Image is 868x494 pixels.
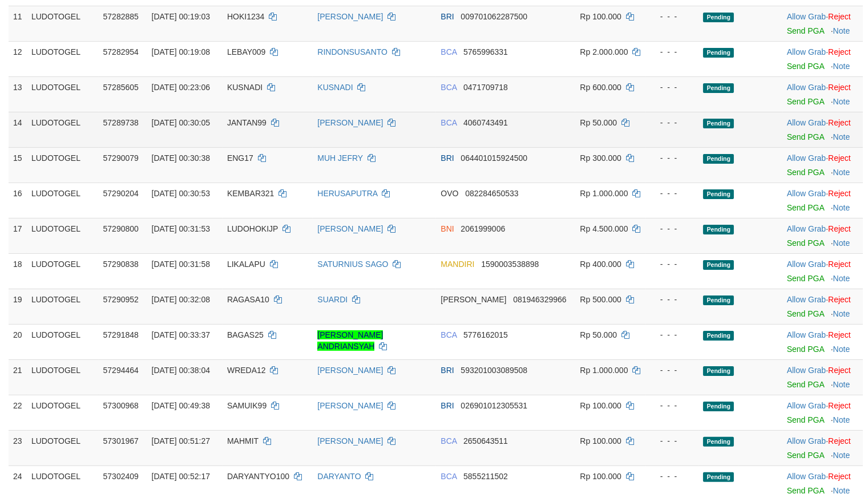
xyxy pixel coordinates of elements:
span: 57290952 [103,295,139,304]
a: [PERSON_NAME] [317,12,383,21]
span: Copy 081946329966 to clipboard [513,295,566,304]
span: Rp 50.000 [580,118,617,127]
span: Pending [703,225,734,234]
span: · [787,472,828,481]
span: Pending [703,472,734,482]
span: Rp 100.000 [580,472,621,481]
a: Send PGA [787,132,824,141]
a: Allow Grab [787,330,826,339]
div: - - - [651,329,694,341]
a: KUSNADI [317,83,353,92]
a: SATURNIUS SAGO [317,260,388,269]
span: BCA [441,83,457,92]
div: - - - [651,223,694,234]
div: - - - [651,117,694,128]
td: · [782,6,863,41]
a: Send PGA [787,238,824,248]
span: [DATE] 00:30:38 [152,153,210,163]
span: RAGASA10 [227,295,269,304]
span: Copy 5855211502 to clipboard [463,472,508,481]
span: LUDOHOKIJP [227,224,278,233]
div: - - - [651,46,694,58]
a: Reject [828,366,851,375]
span: BRI [441,366,454,375]
span: [DATE] 00:19:08 [152,47,210,56]
a: Note [833,132,850,141]
td: · [782,359,863,395]
a: Reject [828,153,851,163]
a: Note [833,309,850,318]
div: - - - [651,471,694,482]
span: Copy 5776162015 to clipboard [463,330,508,339]
a: Send PGA [787,26,824,35]
a: Reject [828,401,851,410]
span: Rp 100.000 [580,436,621,446]
span: Rp 4.500.000 [580,224,628,233]
span: BAGAS25 [227,330,264,339]
span: · [787,47,828,56]
div: - - - [651,188,694,199]
td: · [782,218,863,253]
a: Allow Grab [787,401,826,410]
span: Pending [703,366,734,376]
td: 19 [9,289,27,324]
td: LUDOTOGEL [27,359,99,395]
a: [PERSON_NAME] [317,224,383,233]
a: HERUSAPUTRA [317,189,377,198]
a: Send PGA [787,274,824,283]
a: Reject [828,330,851,339]
span: Pending [703,295,734,305]
a: Reject [828,83,851,92]
a: Send PGA [787,97,824,106]
span: Rp 600.000 [580,83,621,92]
td: 17 [9,218,27,253]
span: LEBAY009 [227,47,265,56]
span: [DATE] 00:32:08 [152,295,210,304]
td: · [782,253,863,289]
span: KEMBAR321 [227,189,274,198]
span: Pending [703,119,734,128]
span: Pending [703,189,734,199]
a: Allow Grab [787,436,826,446]
a: Send PGA [787,345,824,354]
span: [DATE] 00:19:03 [152,12,210,21]
td: LUDOTOGEL [27,218,99,253]
span: BCA [441,330,457,339]
a: Reject [828,260,851,269]
span: Pending [703,154,734,164]
span: 57302409 [103,472,139,481]
span: 57300968 [103,401,139,410]
span: BCA [441,47,457,56]
span: JANTAN99 [227,118,267,127]
div: - - - [651,152,694,164]
span: 57290204 [103,189,139,198]
td: LUDOTOGEL [27,6,99,41]
a: Send PGA [787,309,824,318]
a: Reject [828,118,851,127]
td: 15 [9,147,27,183]
span: [DATE] 00:33:37 [152,330,210,339]
span: Copy 593201003089508 to clipboard [461,366,527,375]
span: [PERSON_NAME] [441,295,506,304]
td: LUDOTOGEL [27,289,99,324]
a: Reject [828,472,851,481]
a: Reject [828,47,851,56]
span: BRI [441,401,454,410]
span: Pending [703,331,734,341]
span: Pending [703,13,734,22]
span: Copy 2061999006 to clipboard [461,224,505,233]
span: Copy 1590003538898 to clipboard [481,260,539,269]
a: Send PGA [787,451,824,460]
span: Copy 009701062287500 to clipboard [461,12,527,21]
td: · [782,147,863,183]
td: LUDOTOGEL [27,430,99,465]
a: Send PGA [787,203,824,212]
a: Allow Grab [787,118,826,127]
div: - - - [651,11,694,22]
span: · [787,153,828,163]
span: Rp 1.000.000 [580,189,628,198]
span: [DATE] 00:31:53 [152,224,210,233]
span: Copy 082284650533 to clipboard [465,189,518,198]
a: Allow Grab [787,153,826,163]
td: LUDOTOGEL [27,112,99,147]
